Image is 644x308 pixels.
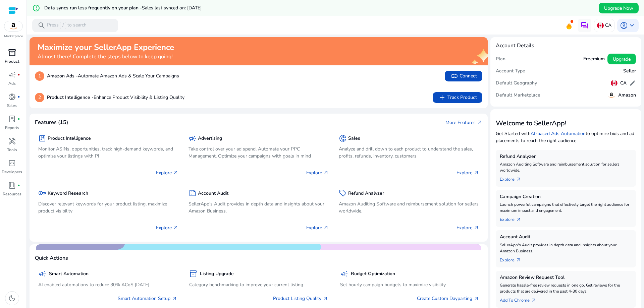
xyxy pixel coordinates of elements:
span: arrow_outward [323,225,329,230]
p: Explore [306,224,329,231]
span: arrow_outward [516,217,521,222]
span: arrow_outward [173,225,178,230]
b: Amazon Ads - [47,73,78,79]
button: Upgrade [607,54,636,64]
h5: Account Audit [500,234,632,240]
mat-icon: error_outline [32,4,40,12]
img: amazon.svg [607,91,615,99]
h2: Maximize your SellerApp Experience [38,43,174,52]
span: arrow_outward [172,296,177,301]
h5: Default Geography [496,80,537,86]
span: sell [339,189,347,197]
p: Ads [8,80,16,86]
h5: Product Intelligence [48,136,91,141]
span: Track Product [438,94,477,102]
h5: Keyword Research [48,191,88,196]
p: Amazon Auditing Software and reimbursement solution for sellers worldwide. [500,161,632,173]
a: Explorearrow_outward [500,254,527,263]
span: link [450,72,458,80]
span: arrow_outward [173,170,178,175]
span: arrow_outward [474,170,479,175]
span: key [38,189,46,197]
span: donut_small [339,134,347,142]
h5: CA [620,80,627,86]
button: Upgrade Now [599,3,639,13]
h5: Data syncs run less frequently on your plan - [44,5,202,11]
button: linkConnect [445,71,482,81]
span: fiber_manual_record [17,118,20,120]
h5: Amazon [618,93,636,98]
span: inventory_2 [189,270,197,278]
p: Tools [7,147,17,153]
p: Press to search [47,22,87,29]
p: Amazon Auditing Software and reimbursement solution for sellers worldwide. [339,200,479,214]
span: / [60,22,66,29]
span: inventory_2 [8,49,16,57]
p: AI enabled automations to reduce 30% ACoS [DATE] [38,281,177,288]
p: CA [605,19,611,31]
img: amazon.svg [4,21,22,31]
p: Analyze and drill down to each product to understand the sales, profits, refunds, inventory, cust... [339,145,479,160]
p: 1 [35,71,44,81]
h5: Refund Analyzer [500,154,632,160]
p: Monitor ASINs, opportunities, track high-demand keywords, and optimize your listings with PI [38,145,178,160]
span: summarize [189,189,197,197]
span: arrow_outward [516,177,521,182]
p: Marketplace [4,34,23,39]
h5: Listing Upgrade [200,271,234,277]
h5: Advertising [198,136,222,141]
a: AI-based Ads Automation [531,130,586,137]
h5: Seller [623,68,636,74]
span: account_circle [620,21,628,29]
h3: Welcome to SellerApp! [496,119,636,127]
span: search [38,21,46,29]
span: arrow_outward [516,257,521,263]
span: arrow_outward [477,120,482,125]
span: arrow_outward [323,296,328,301]
span: arrow_outward [323,170,329,175]
a: Product Listing Quality [273,295,328,302]
p: Developers [2,169,22,175]
h5: Campaign Creation [500,194,632,200]
span: package [38,134,46,142]
p: 2 [35,93,44,102]
b: Product Intelligence - [47,94,94,101]
img: ca.svg [597,22,604,29]
a: Create Custom Dayparting [417,295,479,302]
p: Resources [3,191,21,197]
p: Explore [156,224,178,231]
a: Explorearrow_outward [500,213,527,223]
span: fiber_manual_record [17,73,20,76]
span: Upgrade [613,56,631,63]
h5: Amazon Review Request Tool [500,275,632,281]
a: More Featuresarrow_outward [445,119,482,126]
h5: Account Audit [198,191,228,196]
span: arrow_outward [474,296,479,301]
span: donut_small [8,93,16,101]
p: Explore [156,169,178,176]
h5: Freemium [583,56,605,62]
p: Set hourly campaign budgets to maximize visibility [340,281,479,288]
span: Connect [450,72,477,80]
p: Category benchmarking to improve your current listing [189,281,328,288]
h5: Plan [496,56,505,62]
p: Launch powerful campaigns that effectively target the right audience for maximum impact and engag... [500,201,632,213]
h5: Refund Analyzer [348,191,384,196]
p: Take control over your ad spend, Automate your PPC Management, Optimize your campaigns with goals... [189,145,329,160]
span: handyman [8,137,16,145]
h5: Smart Automation [49,271,89,277]
span: Sales last synced on: [DATE] [142,5,202,11]
p: SellerApp's Audit provides in depth data and insights about your Amazon Business. [500,242,632,254]
h4: Quick Actions [35,255,68,261]
p: Explore [457,169,479,176]
span: campaign [189,134,197,142]
span: Upgrade Now [604,5,633,12]
h5: Budget Optimization [351,271,395,277]
h4: Account Details [496,43,534,49]
span: arrow_outward [531,298,536,303]
h5: Account Type [496,68,525,74]
span: add [438,94,446,102]
a: Smart Automation Setup [118,295,177,302]
p: Product [5,58,19,64]
span: code_blocks [8,159,16,167]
